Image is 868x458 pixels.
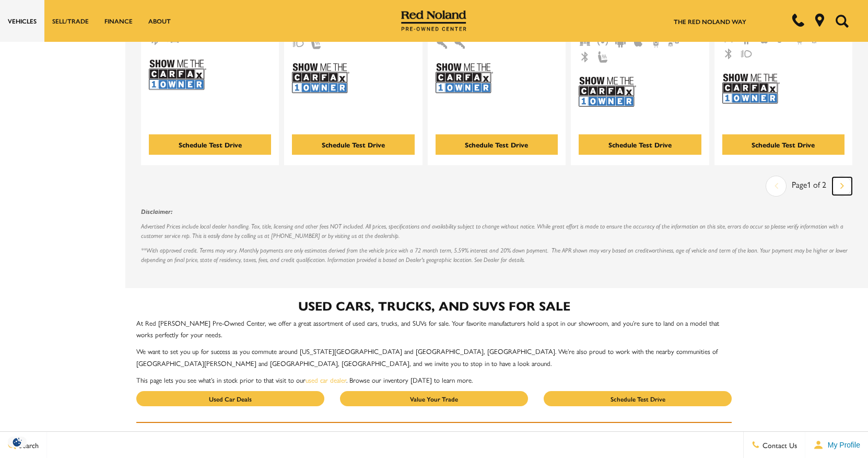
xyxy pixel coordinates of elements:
[722,70,780,108] img: Show Me the CARFAX 1-Owner Badge
[650,36,662,45] span: Backup Camera
[141,208,172,215] strong: Disclaimer:
[674,17,746,26] a: The Red Noland Way
[579,51,591,61] span: Bluetooth
[608,140,672,150] div: Schedule Test Drive
[805,432,868,458] button: Open user profile menu
[722,48,735,58] span: Bluetooth
[141,222,852,241] p: Advertised Prices include local dealer handling. Tax, title, licensing and other fees NOT include...
[292,38,304,47] span: Fog Lights
[167,34,179,43] span: Drivers Assistance Package
[401,10,467,31] img: Red Noland Pre-Owned
[141,246,852,265] p: **With approved credit. Terms may vary. Monthly payments are only estimates derived from the vehi...
[832,177,852,195] a: next page
[667,36,680,45] span: Blind Spot Monitor
[436,134,558,155] div: Schedule Test Drive - Used 2023 Ford F-150 Platinum With Navigation & 4WD
[322,140,385,150] div: Schedule Test Drive
[760,440,797,450] span: Contact Us
[632,36,644,45] span: Apple Car-Play
[310,38,322,47] span: Heated Seats
[831,1,852,41] button: Open the search field
[136,317,732,340] p: At Red [PERSON_NAME] Pre-Owned Center, we offer a great assortment of used cars, trucks, and SUVs...
[465,140,528,150] div: Schedule Test Drive
[149,55,206,94] img: Show Me the CARFAX 1-Owner Badge
[740,48,753,58] span: Fog Lights
[340,391,528,406] a: Value Your Trade
[752,140,815,150] div: Schedule Test Drive
[722,134,844,155] div: Schedule Test Drive - Used 2024 GMC Sierra 1500 AT4 With Navigation & 4WD
[596,36,609,45] span: Adaptive Cruise Control
[5,437,29,448] section: Click to Open Cookie Consent Modal
[436,38,448,47] span: Interior Accents
[5,437,29,448] img: Opt-Out Icon
[292,134,414,155] div: Schedule Test Drive - Used 2023 Toyota 4Runner TRD Pro With Navigation & 4WD
[292,59,349,97] img: Show Me the CARFAX 1-Owner Badge
[136,391,324,406] a: Used Car Deals
[149,134,271,155] div: Schedule Test Drive - Used 2022 Mercedes-Benz GLS 450 With Navigation
[136,374,732,386] p: This page lets you see what’s in stock prior to that visit to our . Browse our inventory [DATE] t...
[136,346,732,369] p: We want to set you up for success as you commute around [US_STATE][GEOGRAPHIC_DATA] and [GEOGRAPH...
[544,391,732,406] a: Schedule Test Drive
[401,14,467,25] a: Red Noland Pre-Owned
[298,296,570,314] strong: Used Cars, Trucks, and SUVs for Sale
[436,59,493,97] img: Show Me the CARFAX 1-Owner Badge
[179,140,242,150] div: Schedule Test Drive
[149,34,161,43] span: Bluetooth
[579,134,701,155] div: Schedule Test Drive - Used 2023 Lexus GX 460 With Navigation & 4WD
[824,441,860,449] span: My Profile
[614,36,627,45] span: Android Auto
[579,36,591,45] span: Third Row Seats
[787,176,831,197] div: Page 1 of 2
[579,73,636,111] img: Show Me the CARFAX 1-Owner Badge
[596,51,609,61] span: Heated Seats
[453,38,466,47] span: Keyless Entry
[306,375,346,385] a: used car dealer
